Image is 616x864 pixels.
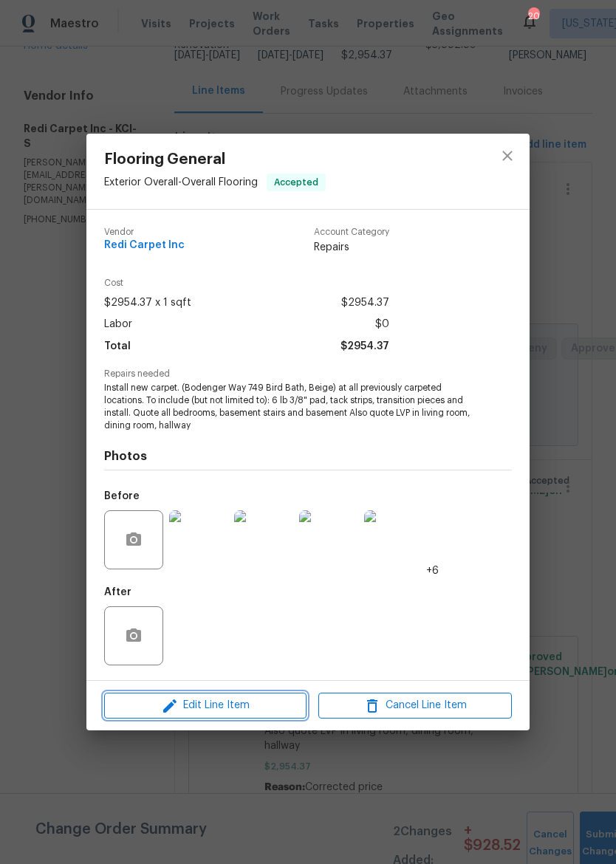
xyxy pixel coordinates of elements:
[341,292,389,314] span: $2954.37
[323,696,507,715] span: Cancel Line Item
[426,563,439,578] span: +6
[104,278,389,288] span: Cost
[104,491,140,501] h5: Before
[268,175,324,190] span: Accepted
[104,587,131,597] h5: After
[104,693,307,719] button: Edit Line Item
[314,240,389,255] span: Repairs
[109,696,302,715] span: Edit Line Item
[104,177,258,188] span: Exterior Overall - Overall Flooring
[104,382,471,431] span: Install new carpet. (Bodenger Way 749 Bird Bath, Beige) at all previously carpeted locations. To ...
[318,693,512,719] button: Cancel Line Item
[104,314,132,335] span: Labor
[104,240,185,251] span: Redi Carpet Inc
[340,336,389,357] span: $2954.37
[104,449,512,464] h4: Photos
[104,227,185,237] span: Vendor
[104,369,512,379] span: Repairs needed
[104,151,326,168] span: Flooring General
[528,9,538,24] div: 20
[104,336,131,357] span: Total
[104,292,191,314] span: $2954.37 x 1 sqft
[490,138,525,174] button: close
[314,227,389,237] span: Account Category
[375,314,389,335] span: $0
